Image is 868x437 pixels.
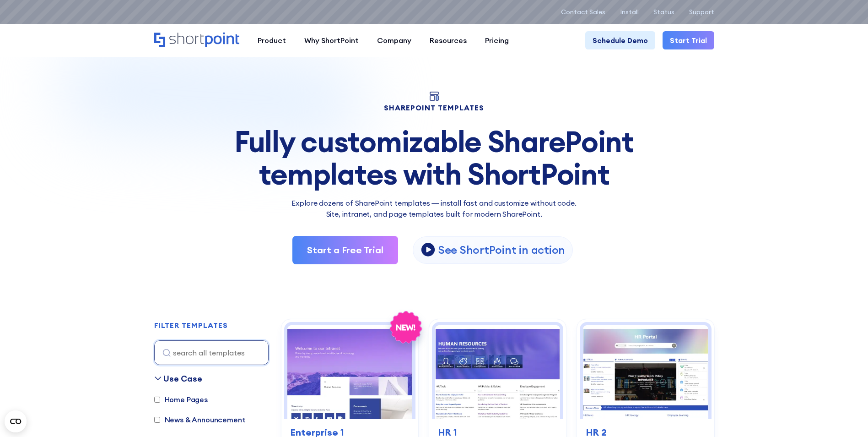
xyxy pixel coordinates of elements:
button: Open CMP widget [5,410,27,432]
input: search all templates [154,340,269,365]
a: open lightbox [413,236,573,264]
a: Start a Free Trial [292,236,398,264]
a: Company [368,31,421,49]
input: News & Announcement [154,417,160,423]
div: Pricing [485,35,509,46]
div: Product [258,35,286,46]
a: Pricing [476,31,518,49]
label: News & Announcement [154,414,246,425]
a: Resources [421,31,476,49]
a: Product [248,31,295,49]
img: HR 2 - HR Intranet Portal: Central HR hub for search, announcements, events, learning. [583,325,708,419]
div: Why ShortPoint [304,35,359,46]
a: Why ShortPoint [295,31,368,49]
p: Explore dozens of SharePoint templates — install fast and customize without code. Site, intranet,... [154,197,714,219]
img: Enterprise 1 – SharePoint Homepage Design: Modern intranet homepage for news, documents, and events. [287,325,412,419]
img: HR 1 – Human Resources Template: Centralize tools, policies, training, engagement, and news. [435,325,560,419]
h1: SHAREPOINT TEMPLATES [154,104,714,111]
label: Home Pages [154,394,208,405]
a: Contact Sales [561,8,605,16]
div: Company [377,35,411,46]
div: Resources [430,35,467,46]
p: See ShortPoint in action [438,243,565,257]
input: Home Pages [154,397,160,403]
a: Install [620,8,639,16]
iframe: Chat Widget [822,393,868,437]
a: Support [689,8,714,16]
a: Schedule Demo [585,31,655,49]
a: Home [154,33,239,48]
a: Status [653,8,674,16]
a: Start Trial [663,31,714,49]
h2: FILTER TEMPLATES [154,322,228,330]
div: Use Case [163,372,202,385]
div: Fully customizable SharePoint templates with ShortPoint [154,126,714,190]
